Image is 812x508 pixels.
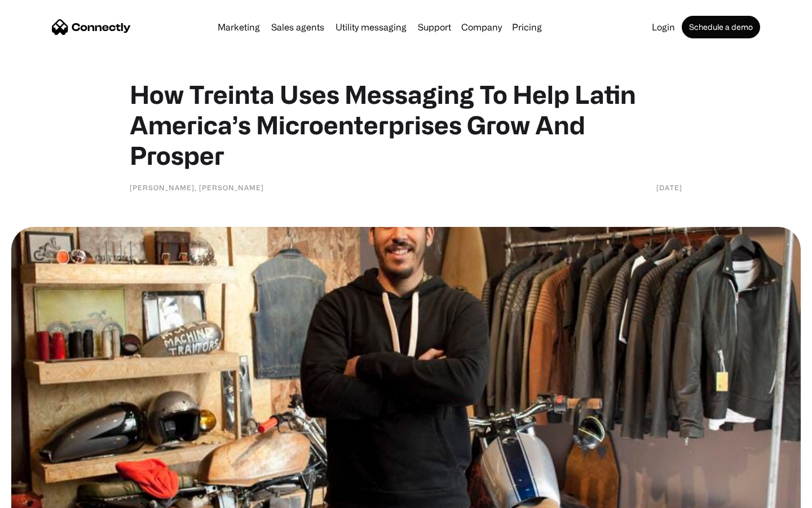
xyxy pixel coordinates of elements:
div: Company [458,19,505,35]
a: Utility messaging [331,23,411,32]
aside: Language selected: English [11,488,68,504]
a: Support [413,23,456,32]
a: Login [647,23,679,32]
a: home [52,19,131,36]
a: Pricing [507,23,546,32]
h1: How Treinta Uses Messaging To Help Latin America’s Microenterprises Grow And Prosper [130,79,682,170]
ul: Language list [23,488,68,504]
a: Sales agents [267,23,329,32]
a: Marketing [213,23,264,32]
a: Schedule a demo [682,16,760,38]
div: Company [461,19,502,35]
div: [DATE] [656,182,682,193]
div: [PERSON_NAME], [PERSON_NAME] [130,182,264,193]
